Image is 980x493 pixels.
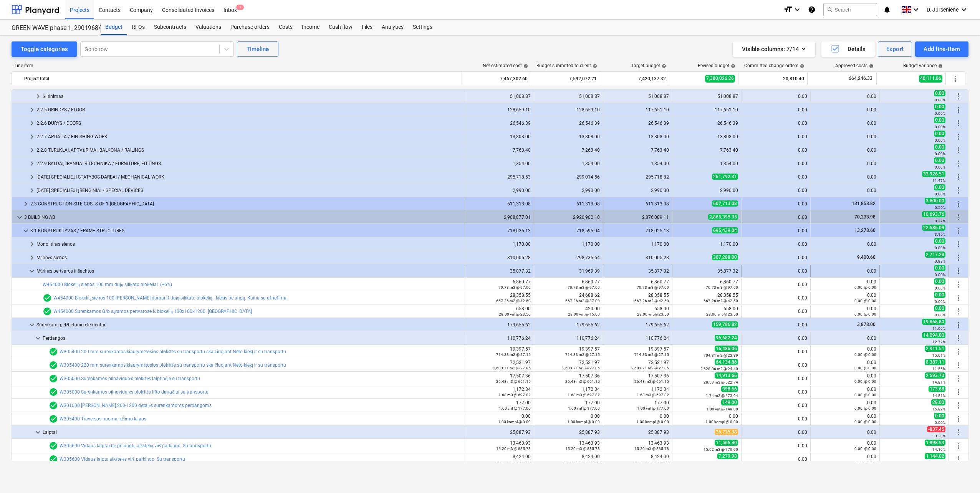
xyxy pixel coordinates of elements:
div: 7,763.40 [675,147,738,153]
span: 70,233.98 [854,214,876,220]
a: W305600 Vidaus laiptai be prijungtų aikštelių virš parkingo. Su transportu [60,443,211,448]
div: Cash flow [324,20,357,35]
span: keyboard_arrow_right [27,240,36,249]
div: 26,546.39 [606,121,669,126]
div: 6,860.77 [675,279,738,290]
div: 2.2.6 DURYS / DOORS [36,117,462,129]
div: 7,263.40 [537,147,600,153]
div: Budget submitted to client [536,63,597,68]
span: More actions [954,320,963,329]
div: 0.00 [814,188,876,193]
span: More actions [954,387,963,397]
div: 2,990.00 [675,188,738,193]
div: 1,170.00 [537,242,600,247]
small: 3.15% [935,232,945,237]
div: 7,763.40 [606,147,669,153]
div: 0.00 [814,279,876,290]
div: 611,313.08 [468,201,531,207]
div: 7,592,072.21 [534,73,597,85]
div: 0.00 [814,147,876,153]
div: 3 BUILDING AB [24,211,462,223]
span: keyboard_arrow_right [27,186,36,195]
div: 0.00 [745,134,807,139]
div: 31,969.39 [537,268,600,274]
span: keyboard_arrow_right [27,253,36,262]
div: 2,908,877.01 [468,215,531,220]
span: keyboard_arrow_right [27,159,36,168]
span: More actions [954,374,963,383]
span: More actions [954,347,963,356]
span: More actions [954,146,963,155]
small: 11.47% [932,179,945,183]
span: More actions [954,455,963,464]
span: 0.00 [934,265,945,271]
span: keyboard_arrow_right [27,146,36,155]
a: W305600 Vidaus laiptų aikštelės virš parkingo. Su transportu [60,457,185,462]
div: 51,008.87 [468,94,531,99]
div: 1,170.00 [675,242,738,247]
span: More actions [954,280,963,289]
div: 7,420,137.32 [603,73,666,85]
span: More actions [954,132,963,141]
div: 611,313.08 [606,201,669,207]
span: 40,111.06 [919,75,942,82]
small: 28.00 vnt @ 23.50 [706,312,738,316]
span: search [827,7,833,13]
div: 0.00 [814,242,876,247]
span: help [937,64,943,68]
button: Timeline [237,41,278,57]
div: Šiltinimas [43,90,462,103]
small: 0.88% [935,259,945,263]
a: W305400 200 mm surenkamos kiaurymėtosios plokštės su transportu skaičiuojant Neto kiekį ir su tra... [60,349,286,354]
div: Approved costs [835,63,874,68]
span: keyboard_arrow_down [27,266,36,276]
div: Details [831,44,866,54]
span: 1 [236,5,244,10]
div: 0.00 [745,255,807,260]
span: More actions [954,186,963,195]
div: 7,467,302.60 [465,73,528,85]
span: help [660,64,666,68]
div: 2.2.7 APDAILA / FINISHING WORK [36,131,462,143]
span: More actions [954,240,963,249]
span: D. Jurseniene [927,7,958,13]
span: help [522,64,528,68]
small: 28.00 vnt @ 23.50 [499,312,531,316]
div: 298,735.64 [537,255,600,260]
span: 22,586.09 [922,225,945,231]
div: 1,170.00 [606,242,669,247]
div: 6,860.77 [537,279,600,290]
div: 28,358.55 [468,293,531,303]
div: 28,358.55 [675,293,738,303]
div: Add line-item [924,44,960,54]
span: 0.00 [934,278,945,285]
span: More actions [954,428,963,437]
span: 13,278.60 [854,228,876,233]
small: 0.00 @ 0.00 [854,312,876,316]
div: 6,860.77 [606,279,669,290]
span: More actions [954,361,963,370]
small: 0.00 @ 0.00 [854,285,876,290]
button: Add line-item [915,41,968,57]
small: 0.00% [935,165,945,169]
div: 6,860.77 [468,279,531,290]
small: 28.00 vnt @ 15.00 [568,312,600,316]
div: Subcontracts [149,20,191,35]
span: More actions [954,266,963,276]
div: 3.1 KONSTRUKTYVAS / FRAME STRUCTURES [30,225,462,237]
a: Analytics [377,20,408,35]
a: W454000 Surenkamos G/b sąramos pertvarose iš blokelių 100x100x1200. [GEOGRAPHIC_DATA] [53,309,252,314]
span: keyboard_arrow_down [21,226,30,235]
small: 667.26 m2 @ 37.00 [565,299,600,303]
span: More actions [954,226,963,235]
a: W305000 Surenkamos pilnavidurės plokštės laiptinėje su transportu [60,376,200,381]
a: Costs [274,20,297,35]
span: keyboard_arrow_down [33,334,43,343]
span: More actions [954,199,963,208]
div: 658.00 [468,306,531,317]
span: 0.00 [934,144,945,150]
div: Target budget [631,63,666,68]
span: 307,288.00 [712,254,738,260]
button: Export [878,41,912,57]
